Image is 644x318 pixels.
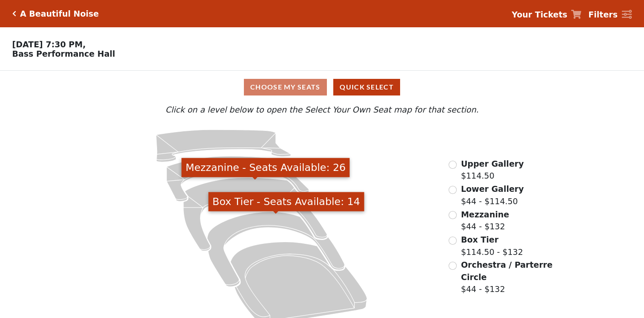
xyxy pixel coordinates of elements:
[512,9,581,21] a: Your Tickets
[461,235,498,244] span: Box Tier
[461,259,554,295] label: $44 - $132
[512,10,567,19] strong: Your Tickets
[181,158,349,177] div: Mezzanine - Seats Available: 26
[167,156,309,202] path: Lower Gallery - Seats Available: 38
[461,210,509,219] span: Mezzanine
[461,208,509,233] label: $44 - $132
[333,79,400,95] button: Quick Select
[461,159,524,168] span: Upper Gallery
[86,104,557,116] p: Click on a level below to open the Select Your Own Seat map for that section.
[20,9,99,19] h5: A Beautiful Noise
[12,11,16,17] a: Click here to go back to filters
[461,183,524,207] label: $44 - $114.50
[461,234,523,258] label: $114.50 - $132
[461,184,524,194] span: Lower Gallery
[209,192,364,211] div: Box Tier - Seats Available: 14
[461,260,552,282] span: Orchestra / Parterre Circle
[156,130,291,162] path: Upper Gallery - Seats Available: 273
[588,10,618,19] strong: Filters
[461,158,524,182] label: $114.50
[588,9,632,21] a: Filters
